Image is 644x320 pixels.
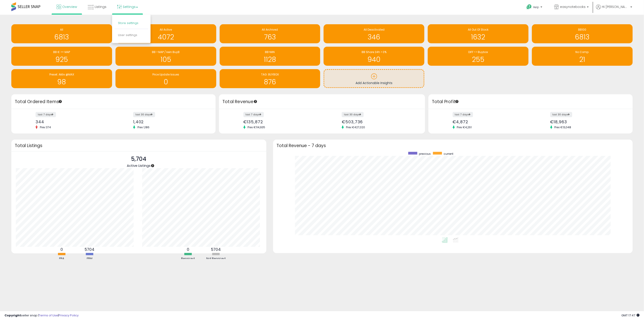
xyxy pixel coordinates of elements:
h1: 940 [326,56,422,63]
div: FBM [76,257,103,261]
h1: 98 [14,78,110,86]
h1: 6813 [534,33,630,41]
div: €18,963 [550,119,625,124]
b: 0 [60,247,63,252]
a: No Comp. 21 [532,47,633,66]
span: Prev: €13,048 [552,125,574,129]
a: BB100 6813 [532,24,633,43]
label: last 7 days [453,112,473,117]
div: Tooltip anchor [253,99,257,104]
span: All Deactivated [364,28,384,32]
span: TAG: BUYBOX [261,73,279,76]
span: Help [533,5,539,9]
a: Preset: Aktiv @MAX 98 [11,69,112,88]
h1: 876 [222,78,318,86]
div: Tooltip anchor [455,99,459,104]
span: easynotebooks [560,5,586,9]
h1: 925 [14,56,110,63]
h1: 1128 [222,56,318,63]
div: Tooltip anchor [58,99,62,104]
h1: 1632 [430,33,526,41]
b: 0 [187,247,189,252]
a: All Out Of Stock 1632 [428,24,529,43]
div: €135,872 [243,119,319,124]
a: DIFF <> Buybox 255 [428,47,529,66]
a: Price Update Issues 0 [115,69,216,88]
label: last 30 days [342,112,364,117]
span: All Out Of Stock [468,28,488,32]
a: Help [523,1,547,15]
h1: 763 [222,33,318,41]
h1: 21 [534,56,630,63]
h3: Total Profit [432,99,629,105]
div: 344 [36,119,110,124]
h1: 105 [118,56,214,63]
a: Hi [PERSON_NAME] [596,5,632,15]
a: BB > MAP / kein BuyB 105 [115,47,216,66]
a: TAG: BUYBOX 876 [220,69,320,88]
span: Add Actionable Insights [356,81,392,85]
h1: 0 [118,78,214,86]
span: Prev: 374 [38,125,53,129]
span: previous [419,152,431,156]
span: Listings [95,5,106,9]
div: Tooltip anchor [151,164,155,168]
span: All Archived [262,28,278,32]
div: €503,736 [342,119,417,124]
div: €4,872 [453,119,527,124]
a: BB € >= MAP 925 [11,47,112,66]
div: 1,402 [133,119,208,124]
label: last 7 days [36,112,56,117]
label: last 30 days [550,112,572,117]
span: DIFF <> Buybox [468,50,488,54]
a: BB>MIN 1128 [220,47,320,66]
a: All Archived 763 [220,24,320,43]
div: FBA [48,257,75,261]
span: BB100 [578,28,586,32]
a: User settings [118,33,137,37]
span: Overview [62,5,77,9]
h1: 6813 [14,33,110,41]
a: All Deactivated 346 [324,24,424,43]
span: No Comp. [575,50,589,54]
label: last 7 days [243,112,264,117]
label: last 30 days [133,112,155,117]
span: Hi [PERSON_NAME] [602,5,629,9]
div: Not Repriced [202,257,229,261]
span: BB>MIN [265,50,275,54]
span: Active Listings [127,163,151,168]
span: current [444,152,453,156]
h3: Total Ordered Items [15,99,212,105]
span: All Active [160,28,172,32]
b: 5704 [85,247,94,252]
span: Preset: Aktiv @MAX [49,73,74,76]
span: Prev: 1,186 [135,125,152,129]
i: Get Help [526,4,532,10]
h1: 255 [430,56,526,63]
span: BB € >= MAP [53,50,70,54]
a: All Active 4072 [115,24,216,43]
a: Store settings [118,21,138,25]
h3: Total Revenue - 7 days [276,144,629,147]
span: BB Share 24h > 0% [362,50,387,54]
span: BB > MAP / kein BuyB [152,50,180,54]
h3: Total Listings [15,144,263,147]
a: BB Share 24h > 0% 940 [324,47,424,66]
div: Repriced [174,257,202,261]
h3: Total Revenue [222,99,422,105]
a: Add Actionable Insights [324,70,424,87]
span: Price Update Issues [152,73,179,76]
span: Prev: €114,935 [245,125,268,129]
h1: 346 [326,33,422,41]
span: All [60,28,63,32]
p: 5,704 [127,155,151,163]
h1: 4072 [118,33,214,41]
span: Prev: €427,020 [344,125,367,129]
b: 5704 [211,247,221,252]
span: Prev: €4,261 [455,125,474,129]
a: All 6813 [11,24,112,43]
